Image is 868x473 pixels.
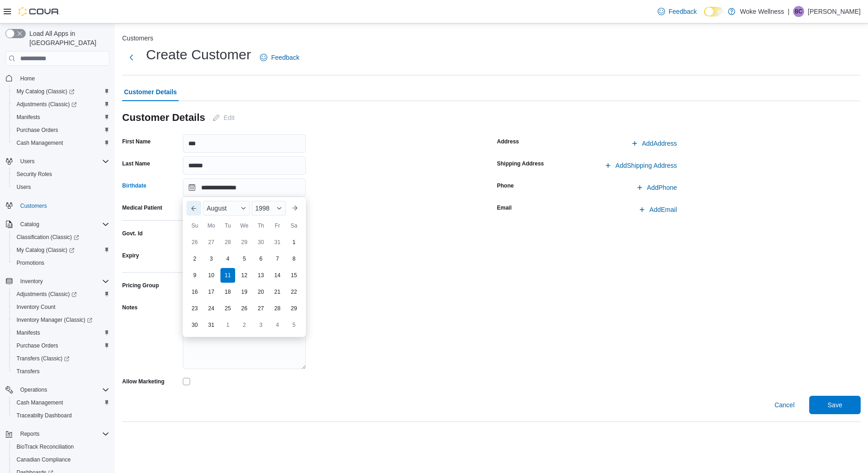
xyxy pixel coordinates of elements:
span: Add Email [649,205,677,214]
span: Add Phone [647,183,677,192]
p: Woke Wellness [740,6,784,17]
span: My Catalog (Classic) [13,86,109,97]
div: day-28 [270,301,285,316]
button: Inventory [17,276,46,287]
span: Reports [17,428,109,439]
span: Adjustments (Classic) [17,291,77,298]
a: Manifests [13,112,44,123]
div: Th [254,218,268,233]
button: Cancel [771,396,798,414]
span: Operations [17,384,109,395]
span: Add Address [642,139,677,148]
button: Previous Month [186,201,201,216]
div: day-5 [237,251,252,266]
button: Operations [2,383,113,396]
span: Users [17,156,109,167]
a: Canadian Compliance [13,454,74,465]
button: Purchase Orders [9,339,113,352]
div: day-16 [187,285,202,299]
div: Button. Open the year selector. 1998 is currently selected. [252,201,286,216]
div: day-27 [204,235,219,250]
button: Customers [122,34,153,42]
p: [PERSON_NAME] [808,6,861,17]
a: Home [17,73,39,84]
button: Home [2,71,113,85]
span: Edit [224,113,235,122]
a: Adjustments (Classic) [9,288,113,301]
div: Su [187,218,202,233]
div: Blaine Carter [793,6,804,17]
div: day-3 [204,251,219,266]
div: day-5 [287,318,301,332]
span: Manifests [17,114,40,121]
span: Manifests [13,327,109,338]
label: Email [497,204,512,211]
span: Promotions [13,257,109,268]
div: day-15 [287,268,301,283]
span: Customer Details [124,83,177,101]
button: Purchase Orders [9,124,113,137]
div: day-23 [187,301,202,316]
div: day-11 [220,268,235,283]
button: Reports [2,427,113,440]
button: Next month [287,201,302,216]
span: Manifests [17,329,40,336]
button: Manifests [9,326,113,339]
p: | [788,6,789,17]
span: My Catalog (Classic) [17,88,74,95]
div: day-29 [237,235,252,250]
span: Save [828,400,842,410]
button: Transfers [9,365,113,378]
span: Cash Management [13,137,109,148]
span: Manifests [13,112,109,123]
span: Home [17,72,109,84]
button: Customers [2,199,113,212]
span: Cash Management [17,399,63,406]
span: Customers [17,200,109,211]
div: day-4 [220,251,235,266]
span: Catalog [20,221,39,228]
span: Transfers [17,368,39,375]
a: Transfers [13,366,43,377]
label: Allow Marketing [122,378,164,385]
span: Cancel [774,400,795,410]
span: Adjustments (Classic) [13,289,109,300]
span: Classification (Classic) [13,232,109,243]
input: Press the down key to enter a popover containing a calendar. Press the escape key to close the po... [183,178,306,197]
div: day-30 [254,235,268,250]
a: My Catalog (Classic) [9,244,113,256]
button: Cash Management [9,137,113,149]
span: Canadian Compliance [13,454,109,465]
span: Adjustments (Classic) [17,101,77,108]
div: day-29 [287,301,301,316]
div: day-20 [254,285,268,299]
a: BioTrack Reconciliation [13,441,78,452]
a: Transfers (Classic) [9,352,113,365]
a: Customers [17,200,51,211]
div: day-8 [287,251,301,266]
label: Address [497,138,519,145]
span: Purchase Orders [17,126,58,134]
button: Inventory [2,275,113,288]
div: day-26 [187,235,202,250]
span: Inventory Count [17,303,56,311]
button: Users [9,181,113,194]
button: Save [809,396,861,414]
div: day-28 [220,235,235,250]
label: Notes [122,304,137,311]
button: Security Roles [9,168,113,181]
button: Inventory Count [9,301,113,313]
a: Purchase Orders [13,125,62,136]
div: day-10 [204,268,219,283]
a: Transfers (Classic) [13,353,73,364]
h3: Customer Details [122,112,205,123]
button: Reports [17,428,43,439]
span: Inventory Manager (Classic) [17,316,92,324]
button: Catalog [17,219,43,230]
a: Traceabilty Dashboard [13,410,75,421]
div: Mo [204,218,219,233]
div: August, 1998 [186,234,302,333]
span: Inventory [20,278,43,285]
span: Reports [20,430,39,438]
